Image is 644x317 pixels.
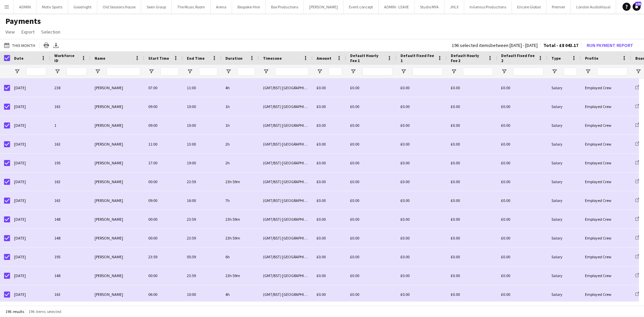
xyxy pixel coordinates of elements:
[581,285,631,304] div: Employed Crew
[497,135,547,153] div: £0.00
[400,53,435,63] span: Default Fixed Fee 1
[396,172,447,191] div: £0.00
[551,68,557,74] button: Open Filter Menu
[10,116,50,135] div: [DATE]
[259,154,313,172] div: (GMT/BST) [GEOGRAPHIC_DATA]
[581,229,631,247] div: Employed Crew
[183,266,221,285] div: 23:59
[3,28,17,36] a: View
[304,0,343,13] button: [PERSON_NAME]
[144,229,183,247] div: 00:00
[547,191,581,210] div: Salary
[581,116,631,135] div: Employed Crew
[95,56,105,61] span: Name
[232,0,266,13] button: Bespoke-Hire
[447,191,497,210] div: £0.00
[635,2,641,6] span: 108
[144,191,183,210] div: 09:00
[635,68,641,74] button: Open Filter Menu
[317,235,326,241] span: £0.00
[497,78,547,97] div: £0.00
[452,43,538,48] div: 196 selected items between [DATE] - [DATE]
[543,42,578,48] span: Total - £8 043.17
[317,68,323,74] button: Open Filter Menu
[497,229,547,247] div: £0.00
[547,97,581,116] div: Salary
[10,285,50,304] div: [DATE]
[221,135,259,153] div: 2h
[26,67,46,75] input: Date Filter Input
[144,172,183,191] div: 00:00
[346,229,396,247] div: £0.00
[447,210,497,228] div: £0.00
[447,116,497,135] div: £0.00
[19,28,37,36] a: Export
[497,116,547,135] div: £0.00
[346,285,396,304] div: £0.00
[39,28,63,36] a: Selection
[497,191,547,210] div: £0.00
[144,266,183,285] div: 00:00
[10,266,50,285] div: [DATE]
[585,56,598,61] span: Profile
[183,97,221,116] div: 10:00
[144,154,183,172] div: 17:00
[50,285,91,304] div: 163
[346,97,396,116] div: £0.00
[581,135,631,153] div: Employed Crew
[317,123,326,128] span: £0.00
[144,285,183,304] div: 06:00
[317,179,326,184] span: £0.00
[547,210,581,228] div: Salary
[144,135,183,153] div: 11:00
[346,154,396,172] div: £0.00
[396,135,447,153] div: £0.00
[50,154,91,172] div: 195
[379,0,415,13] button: ADMIN - LEAVE
[95,254,123,259] span: [PERSON_NAME]
[259,191,313,210] div: (GMT/BST) [GEOGRAPHIC_DATA]
[50,116,91,135] div: 1
[396,78,447,97] div: £0.00
[221,210,259,228] div: 23h 59m
[447,135,497,153] div: £0.00
[584,41,636,50] button: Run Payment Report
[95,123,123,128] span: [PERSON_NAME]
[10,248,50,266] div: [DATE]
[37,0,68,13] button: Motiv Sports
[513,67,543,75] input: Default Fixed Fee 2 Filter Input
[551,56,561,61] span: Type
[29,309,61,314] span: 196 items selected
[183,285,221,304] div: 10:00
[350,53,384,63] span: Default Hourly Fee 1
[444,0,464,13] button: JHLX
[225,56,243,61] span: Duration
[221,248,259,266] div: 6h
[183,78,221,97] div: 11:00
[546,0,571,13] button: Premier
[497,210,547,228] div: £0.00
[447,229,497,247] div: £0.00
[396,285,447,304] div: £0.00
[50,266,91,285] div: 148
[107,67,140,75] input: Name Filter Input
[183,191,221,210] div: 16:00
[50,248,91,266] div: 195
[10,97,50,116] div: [DATE]
[50,135,91,153] div: 163
[221,78,259,97] div: 4h
[447,172,497,191] div: £0.00
[547,266,581,285] div: Salary
[266,0,304,13] button: Box Productions
[512,0,546,13] button: Encore Global
[597,67,627,75] input: Profile Filter Input
[451,68,457,74] button: Open Filter Menu
[463,67,493,75] input: Default Hourly Fee 2 Filter Input
[585,68,591,74] button: Open Filter Menu
[54,68,60,74] button: Open Filter Menu
[187,68,193,74] button: Open Filter Menu
[144,116,183,135] div: 09:00
[14,0,37,13] button: ADMIN
[415,0,444,13] button: Studio MYA
[221,229,259,247] div: 23h 59m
